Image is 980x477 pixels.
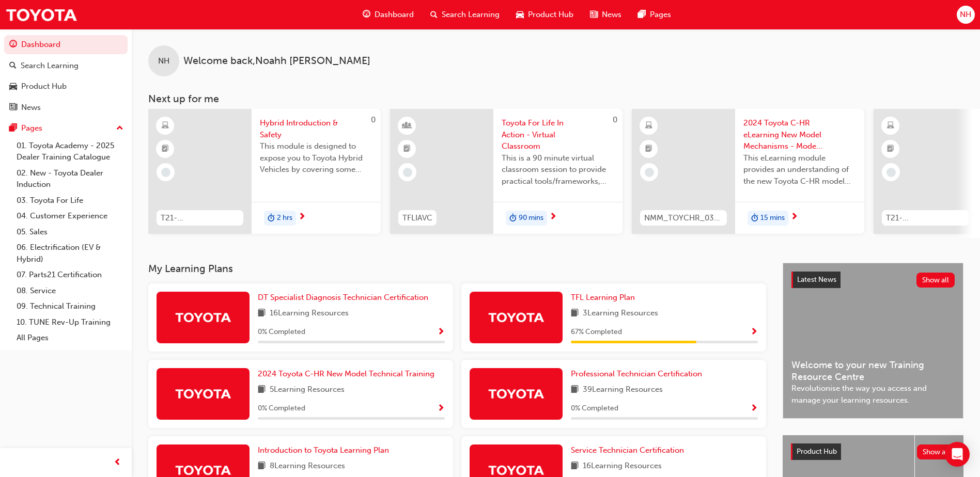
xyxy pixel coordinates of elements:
img: Trak [488,308,545,326]
span: Introduction to Toyota Learning Plan [258,446,389,455]
button: Pages [4,119,128,138]
a: NMM_TOYCHR_032024_MODULE_12024 Toyota C-HR eLearning New Model Mechanisms - Model Outline (Module... [632,109,864,234]
a: DT Specialist Diagnosis Technician Certification [258,292,432,304]
span: 0 % Completed [258,326,305,338]
span: Professional Technician Certification [571,369,702,378]
span: book-icon [571,307,579,320]
a: Latest NewsShow allWelcome to your new Training Resource CentreRevolutionise the way you access a... [783,263,963,419]
a: Latest NewsShow all [791,272,955,288]
button: DashboardSearch LearningProduct HubNews [4,33,128,119]
span: TFLIAVC [402,212,432,224]
span: Latest News [797,275,836,284]
span: T21-PTFOR_PRE_READ [886,212,965,224]
a: 2024 Toyota C-HR New Model Technical Training [258,368,439,380]
a: news-iconNews [582,4,630,25]
span: booktick-icon [887,142,894,156]
a: Search Learning [4,56,128,75]
span: learningResourceType_INSTRUCTOR_LED-icon [403,119,411,133]
span: book-icon [258,384,266,396]
span: NH [960,9,971,21]
a: News [4,98,128,117]
button: Show Progress [750,326,758,339]
span: book-icon [258,460,266,473]
span: Hybrid Introduction & Safety [260,117,372,140]
span: prev-icon [114,456,121,469]
span: duration-icon [268,212,275,225]
span: next-icon [549,213,557,222]
img: Trak [175,308,231,326]
span: Dashboard [375,9,414,21]
span: next-icon [790,213,798,222]
div: News [21,102,41,114]
span: learningRecordVerb_NONE-icon [403,168,412,177]
span: 0 [613,115,617,124]
a: 09. Technical Training [12,298,128,314]
span: Welcome back , Noahh [PERSON_NAME] [183,55,370,67]
span: Welcome to your new Training Resource Centre [791,359,955,383]
div: Search Learning [21,60,79,72]
button: Show Progress [437,402,445,415]
span: learningRecordVerb_NONE-icon [161,168,170,177]
span: 39 Learning Resources [583,384,663,396]
span: learningRecordVerb_NONE-icon [645,168,654,177]
div: Open Intercom Messenger [945,442,970,467]
a: 02. New - Toyota Dealer Induction [12,165,128,193]
span: guage-icon [363,8,370,21]
a: guage-iconDashboard [354,4,422,25]
span: 16 Learning Resources [583,460,662,473]
span: Pages [650,9,671,21]
span: news-icon [590,8,598,21]
a: 05. Sales [12,224,128,240]
span: This is a 90 minute virtual classroom session to provide practical tools/frameworks, behaviours a... [502,152,614,187]
span: Show Progress [437,404,445,414]
span: duration-icon [509,212,517,225]
a: 10. TUNE Rev-Up Training [12,314,128,330]
span: Toyota For Life In Action - Virtual Classroom [502,117,614,152]
a: 06. Electrification (EV & Hybrid) [12,240,128,267]
span: next-icon [298,213,306,222]
span: Show Progress [437,328,445,337]
span: pages-icon [9,124,17,133]
span: search-icon [430,8,438,21]
a: 01. Toyota Academy - 2025 Dealer Training Catalogue [12,138,128,165]
span: booktick-icon [645,142,652,156]
a: Professional Technician Certification [571,368,706,380]
span: News [602,9,621,21]
a: Introduction to Toyota Learning Plan [258,444,393,456]
a: Product Hub [4,77,128,96]
span: Product Hub [528,9,573,21]
span: up-icon [116,122,123,135]
span: Service Technician Certification [571,446,684,455]
span: car-icon [516,8,524,21]
button: Show all [916,273,955,288]
span: car-icon [9,82,17,91]
a: car-iconProduct Hub [508,4,582,25]
a: pages-iconPages [630,4,679,25]
a: Dashboard [4,35,128,54]
span: pages-icon [638,8,646,21]
a: 0T21-FOD_HVIS_PREREQHybrid Introduction & SafetyThis module is designed to expose you to Toyota H... [148,109,381,234]
span: 90 mins [519,212,543,224]
a: 08. Service [12,283,128,299]
span: learningResourceType_ELEARNING-icon [645,119,652,133]
a: All Pages [12,330,128,346]
span: 2 hrs [277,212,292,224]
span: search-icon [9,61,17,71]
a: Product HubShow all [791,443,955,460]
span: 16 Learning Resources [270,307,349,320]
span: 67 % Completed [571,326,622,338]
span: Product Hub [797,447,837,456]
span: 8 Learning Resources [270,460,345,473]
span: Search Learning [442,9,500,21]
span: This module is designed to expose you to Toyota Hybrid Vehicles by covering some history of the H... [260,140,372,176]
span: Show Progress [750,328,758,337]
span: 0 % Completed [571,403,618,415]
span: learningRecordVerb_NONE-icon [886,168,896,177]
span: 2024 Toyota C-HR New Model Technical Training [258,369,434,378]
span: learningResourceType_ELEARNING-icon [887,119,894,133]
img: Trak [175,385,231,403]
a: 03. Toyota For Life [12,193,128,209]
a: 04. Customer Experience [12,208,128,224]
button: Show Progress [437,326,445,339]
